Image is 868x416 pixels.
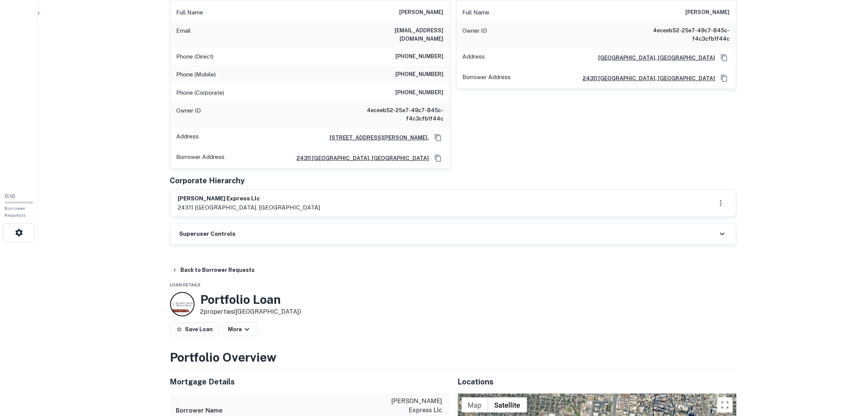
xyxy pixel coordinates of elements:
[177,26,191,43] p: Email
[169,263,258,277] button: Back to Borrower Requests
[686,8,730,17] h6: [PERSON_NAME]
[177,106,201,123] p: Owner ID
[463,52,485,64] p: Address
[396,52,444,61] h6: [PHONE_NUMBER]
[458,376,736,387] h5: Locations
[830,355,868,392] iframe: Chat Widget
[463,26,487,43] p: Owner ID
[178,194,320,203] h6: [PERSON_NAME] express llc
[177,152,225,164] p: Borrower Address
[170,283,201,287] span: Loan Details
[324,133,429,142] a: [STREET_ADDRESS][PERSON_NAME],
[178,203,320,212] p: 24311 [GEOGRAPHIC_DATA], [GEOGRAPHIC_DATA]
[718,52,730,64] button: Copy Address
[462,397,488,413] button: Show street map
[222,322,258,336] button: More
[170,322,219,336] button: Save Loan
[291,154,429,162] a: 24311 [GEOGRAPHIC_DATA], [GEOGRAPHIC_DATA]
[177,52,214,61] p: Phone (Direct)
[639,26,730,43] h6: 4eceeb52-25e7-49c7-845c-f4c3cfb1f44c
[718,73,730,84] button: Copy Address
[352,26,444,43] h6: [EMAIL_ADDRESS][DOMAIN_NAME]
[352,106,444,123] h6: 4eceeb52-25e7-49c7-845c-f4c3cfb1f44c
[432,132,444,143] button: Copy Address
[176,406,223,415] h6: Borrower Name
[5,194,15,199] span: 0 / 10
[177,8,204,17] p: Full Name
[396,70,444,79] h6: [PHONE_NUMBER]
[177,88,225,97] p: Phone (Corporate)
[463,8,490,17] p: Full Name
[488,397,527,413] button: Show satellite imagery
[170,348,736,367] h3: Portfolio Overview
[170,376,449,387] h5: Mortgage Details
[463,73,511,84] p: Borrower Address
[432,152,444,164] button: Copy Address
[5,206,26,218] span: Borrower Requests
[396,88,444,97] h6: [PHONE_NUMBER]
[177,132,199,143] p: Address
[170,175,245,186] h5: Corporate Hierarchy
[201,292,301,307] h3: Portfolio Loan
[577,74,715,83] a: 24311 [GEOGRAPHIC_DATA], [GEOGRAPHIC_DATA]
[374,397,443,415] p: [PERSON_NAME] express llc
[201,307,301,316] p: 2 properties ([GEOGRAPHIC_DATA])
[717,397,733,413] button: Toggle fullscreen view
[177,70,216,79] p: Phone (Mobile)
[400,8,444,17] h6: [PERSON_NAME]
[592,54,715,62] a: [GEOGRAPHIC_DATA], [GEOGRAPHIC_DATA]
[180,230,236,238] h6: Superuser Controls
